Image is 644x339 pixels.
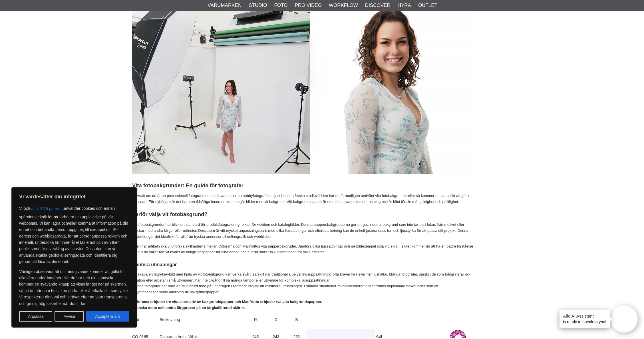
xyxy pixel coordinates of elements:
[132,272,475,295] p: Att skapa en high-key-bild med hjälp av vit fotobakgrund kan verka svårt, särskilt när traditione...
[132,211,475,218] h3: Varför välja vit fotobakgrund?
[132,314,160,326] td: Kod
[295,2,321,9] a: Pro Video
[132,300,322,304] strong: Colorama erbjuder tre vita alternativ av bakgrundspapper och Manfrotto erbjuder två vita bakgrund...
[11,187,137,328] div: Vi värdesätter din integritet
[365,2,391,9] a: Discover
[208,2,242,9] a: Varumärken
[55,311,84,322] button: Avvisa
[245,314,266,326] td: R
[398,2,411,9] a: Hyra
[418,2,437,9] a: Outlet
[563,313,606,319] h4: Aifo AI Assistant
[19,268,129,307] p: Vänligen observera att ditt medgivande kommer att gälla för alla våra underdomäner. När du har ge...
[132,244,475,256] p: I den här artikeln ska vi utforska skillnaderna mellan Colorama och Manfrottos vita papperbakgrud...
[132,222,475,240] p: Vita fotobakgrunder har blivit en standard för produktfotografering, bilder för webben och katalo...
[132,182,475,189] h3: Vita fotobakgrunder: En guide för fotografer
[132,193,475,205] p: Oavsett om du är en professionell fotograf med studiovana eller en hobbyfotograf som just börjat ...
[249,2,267,9] a: Studio
[86,311,129,322] button: Acceptera alla
[132,261,475,268] h4: Hantera utmaningar
[329,2,358,9] a: Workflow
[19,193,129,200] p: Vi värdesätter din integritet
[19,311,52,322] button: Anpassa
[30,204,64,214] button: våra 1516 partners
[286,314,307,326] td: B
[19,204,129,265] p: Vi och använder cookies och annan spårningsteknik för att förbättra din upplevelse på vår webbpla...
[132,306,245,310] strong: Granska detta och andra färgprover på en färgkalibrerad skärm.
[160,314,245,326] td: Beskrivning
[560,310,610,328] div: is ready to speak to you!
[266,314,286,326] td: G
[274,2,287,9] a: Foto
